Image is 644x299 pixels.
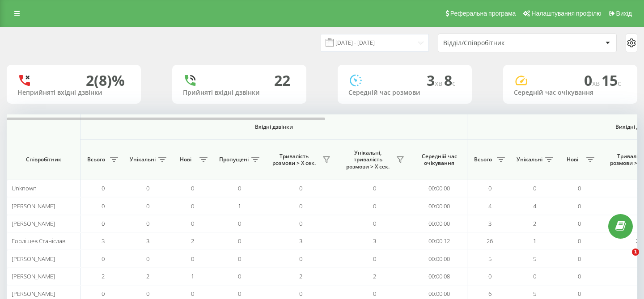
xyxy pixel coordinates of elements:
div: Середній час очікування [514,89,627,97]
span: [PERSON_NAME] [12,202,55,210]
span: Налаштування профілю [531,10,601,17]
span: 0 [191,184,194,192]
span: 3 [427,71,444,90]
span: 0 [578,255,581,263]
span: Нові [561,156,584,163]
span: 3 [102,237,105,245]
span: Всього [472,156,494,163]
span: 0 [299,255,302,263]
span: хв [592,78,602,88]
span: 0 [102,184,105,192]
span: 0 [238,237,241,245]
span: 0 [238,184,241,192]
span: 0 [578,272,581,280]
span: 1 [632,248,639,256]
span: 0 [102,219,105,227]
span: [PERSON_NAME] [12,255,55,263]
span: 0 [488,272,491,280]
span: 0 [191,202,194,210]
span: 0 [578,290,581,298]
span: 3 [373,237,376,245]
span: 2 [102,272,105,280]
span: 3 [146,237,149,245]
span: 2 [146,272,149,280]
span: 0 [299,184,302,192]
span: 0 [238,255,241,263]
span: 2 [299,272,302,280]
span: 0 [146,219,149,227]
div: 2 (8)% [86,72,125,89]
span: Нові [174,156,197,163]
span: 0 [373,219,376,227]
span: 0 [584,71,602,90]
td: 00:00:08 [411,268,467,285]
div: Відділ/Співробітник [443,39,550,47]
span: 1 [191,272,194,280]
span: 0 [102,255,105,263]
span: 8 [444,71,456,90]
span: 0 [533,272,536,280]
span: 3 [299,237,302,245]
span: c [452,78,456,88]
span: Пропущені [219,156,249,163]
span: 0 [578,184,581,192]
span: 0 [191,219,194,227]
span: Горліщев Станіслав [12,237,65,245]
span: 5 [488,255,491,263]
td: 00:00:12 [411,232,467,250]
div: Середній час розмови [348,89,461,97]
td: 00:00:00 [411,215,467,232]
span: хв [435,78,444,88]
span: 0 [238,219,241,227]
span: 0 [299,202,302,210]
td: 00:00:00 [411,180,467,197]
span: [PERSON_NAME] [12,272,55,280]
span: 6 [488,290,491,298]
span: Середній час очікування [418,153,460,167]
span: 0 [191,290,194,298]
div: Неприйняті вхідні дзвінки [17,89,130,97]
span: c [618,78,621,88]
span: 0 [238,272,241,280]
span: 0 [373,202,376,210]
span: 0 [146,184,149,192]
div: 22 [274,72,290,89]
span: Унікальні [130,156,156,163]
span: Вихід [616,10,632,17]
span: 0 [299,219,302,227]
span: 0 [102,290,105,298]
span: 1 [238,202,241,210]
span: 4 [533,202,536,210]
span: 0 [102,202,105,210]
span: [PERSON_NAME] [12,290,55,298]
span: 2 [373,272,376,280]
span: 0 [373,290,376,298]
span: 0 [146,255,149,263]
span: 26 [487,237,493,245]
td: 00:00:00 [411,250,467,267]
span: 0 [578,219,581,227]
span: 0 [373,184,376,192]
span: 0 [488,184,491,192]
span: 4 [488,202,491,210]
span: 0 [578,237,581,245]
span: 0 [238,290,241,298]
span: 1 [533,237,536,245]
span: 0 [146,202,149,210]
span: 0 [146,290,149,298]
span: Unknown [12,184,37,192]
span: Вхідні дзвінки [104,123,444,131]
span: 0 [578,202,581,210]
span: Реферальна програма [450,10,516,17]
td: 00:00:00 [411,197,467,215]
span: 0 [373,255,376,263]
span: Співробітник [14,156,72,163]
span: 2 [191,237,194,245]
span: 5 [533,255,536,263]
span: 0 [533,184,536,192]
span: 2 [533,219,536,227]
span: Унікальні [517,156,542,163]
div: Прийняті вхідні дзвінки [183,89,296,97]
span: 0 [299,290,302,298]
span: Всього [85,156,107,163]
